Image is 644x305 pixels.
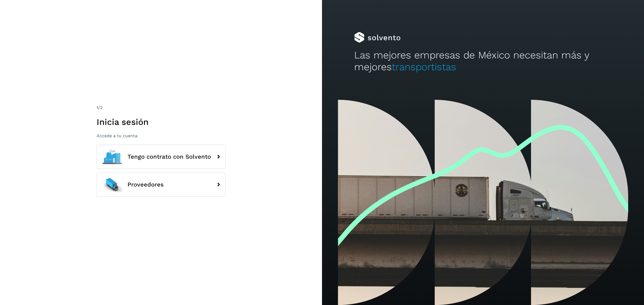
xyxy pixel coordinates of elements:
[392,61,456,73] span: transportistas
[97,133,225,138] p: Accede a tu cuenta
[97,145,225,169] button: Tengo contrato con Solvento
[97,117,225,127] h1: Inicia sesión
[97,173,225,197] button: Proveedores
[97,105,98,110] span: 1
[127,154,211,160] span: Tengo contrato con Solvento
[354,49,612,73] h2: Las mejores empresas de México necesitan más y mejores
[97,105,225,111] div: /2
[127,181,164,188] span: Proveedores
